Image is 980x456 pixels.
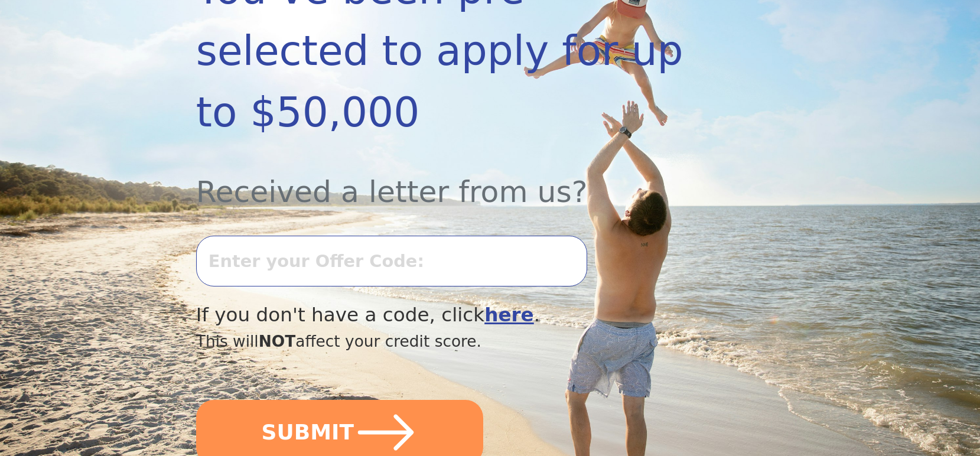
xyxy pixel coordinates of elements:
span: NOT [259,332,296,350]
div: This will affect your credit score. [196,330,696,353]
input: Enter your Offer Code: [196,236,587,286]
a: here [484,304,534,326]
div: If you don't have a code, click . [196,301,696,330]
div: Received a letter from us? [196,143,696,214]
